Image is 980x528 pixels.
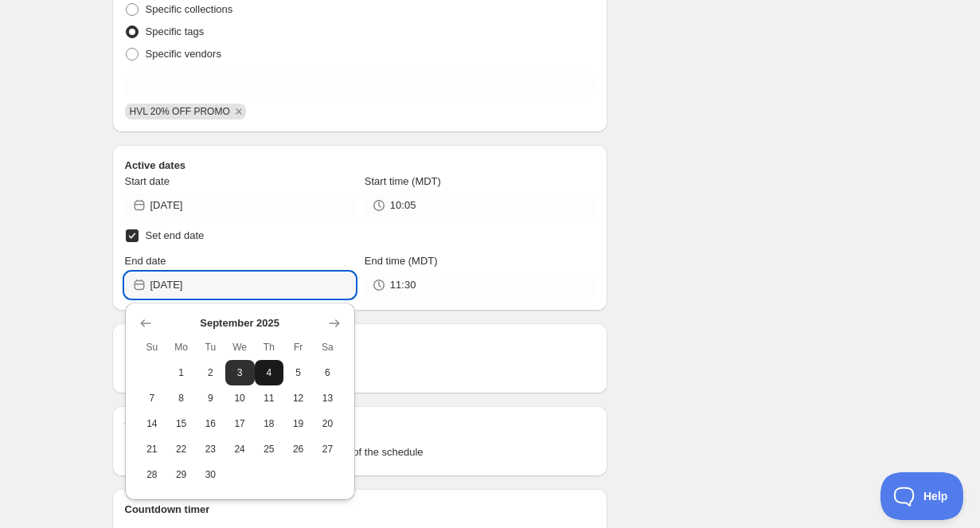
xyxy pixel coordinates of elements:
span: Sa [319,341,336,354]
th: Sunday [138,334,167,360]
span: 27 [319,443,336,456]
span: 8 [173,392,189,405]
span: Specific vendors [146,48,221,60]
button: Tuesday September 2 2025 [196,360,225,385]
th: Monday [166,334,196,360]
span: 11 [261,392,278,405]
span: 22 [173,443,189,456]
button: Show previous month, August 2025 [135,312,157,334]
h2: Active dates [125,158,595,174]
span: 18 [261,417,278,430]
button: Monday September 15 2025 [166,411,196,436]
span: Set end date [146,229,205,241]
button: Tuesday September 9 2025 [196,385,225,411]
span: Specific collections [146,3,233,15]
button: Friday September 5 2025 [283,360,313,385]
th: Thursday [255,334,284,360]
span: 4 [261,366,278,379]
span: 5 [290,366,306,379]
button: Friday September 26 2025 [283,436,313,462]
span: 10 [232,392,248,405]
span: Start date [125,175,170,187]
button: Sunday September 14 2025 [138,411,167,436]
button: Monday September 29 2025 [166,462,196,487]
span: Specific tags [146,25,205,37]
span: 30 [202,468,219,481]
span: 13 [319,392,336,405]
button: Thursday September 4 2025 [255,360,284,385]
span: 23 [202,443,219,456]
button: Monday September 1 2025 [166,360,196,385]
button: Saturday September 20 2025 [313,411,342,436]
button: Friday September 12 2025 [283,385,313,411]
button: Sunday September 7 2025 [138,385,167,411]
button: Remove HVL 20% OFF PROMO [232,104,246,119]
span: 9 [202,392,219,405]
button: Saturday September 6 2025 [313,360,342,385]
span: 26 [290,443,306,456]
button: Monday September 22 2025 [166,436,196,462]
span: 16 [202,417,219,430]
button: Tuesday September 30 2025 [196,462,225,487]
button: Sunday September 28 2025 [138,462,167,487]
span: 12 [290,392,306,405]
span: Tu [202,341,219,354]
th: Tuesday [196,334,225,360]
h2: Tags [125,419,595,435]
span: 6 [319,366,336,379]
iframe: Toggle Customer Support [880,472,964,520]
span: End date [125,255,166,267]
span: End time (MDT) [365,255,438,267]
span: Mo [173,341,189,354]
button: Wednesday September 10 2025 [225,385,255,411]
th: Saturday [313,334,342,360]
span: 21 [144,443,161,456]
span: We [232,341,248,354]
button: Thursday September 25 2025 [255,436,284,462]
button: Saturday September 27 2025 [313,436,342,462]
button: Wednesday September 17 2025 [225,411,255,436]
h2: Repeating [125,336,595,352]
span: 20 [319,417,336,430]
span: Fr [290,341,306,354]
th: Wednesday [225,334,255,360]
button: Thursday September 11 2025 [255,385,284,411]
button: Sunday September 21 2025 [138,436,167,462]
span: 1 [173,366,189,379]
span: 29 [173,468,189,481]
h2: Countdown timer [125,502,595,518]
span: 7 [144,392,161,405]
th: Friday [283,334,313,360]
button: Friday September 19 2025 [283,411,313,436]
button: Saturday September 13 2025 [313,385,342,411]
button: Show next month, October 2025 [323,312,346,334]
span: 14 [144,417,161,430]
span: 3 [232,366,248,379]
span: 2 [202,366,219,379]
span: Start time (MDT) [365,175,441,187]
button: Wednesday September 3 2025 [225,360,255,385]
span: 25 [261,443,278,456]
button: Monday September 8 2025 [166,385,196,411]
button: Thursday September 18 2025 [255,411,284,436]
button: Tuesday September 23 2025 [196,436,225,462]
span: 15 [173,417,189,430]
span: HVL 20% OFF PROMO [130,106,230,117]
span: 24 [232,443,248,456]
span: Th [261,341,278,354]
button: Wednesday September 24 2025 [225,436,255,462]
button: Tuesday September 16 2025 [196,411,225,436]
span: 19 [290,417,306,430]
span: Su [144,341,161,354]
span: 17 [232,417,248,430]
span: 28 [144,468,161,481]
